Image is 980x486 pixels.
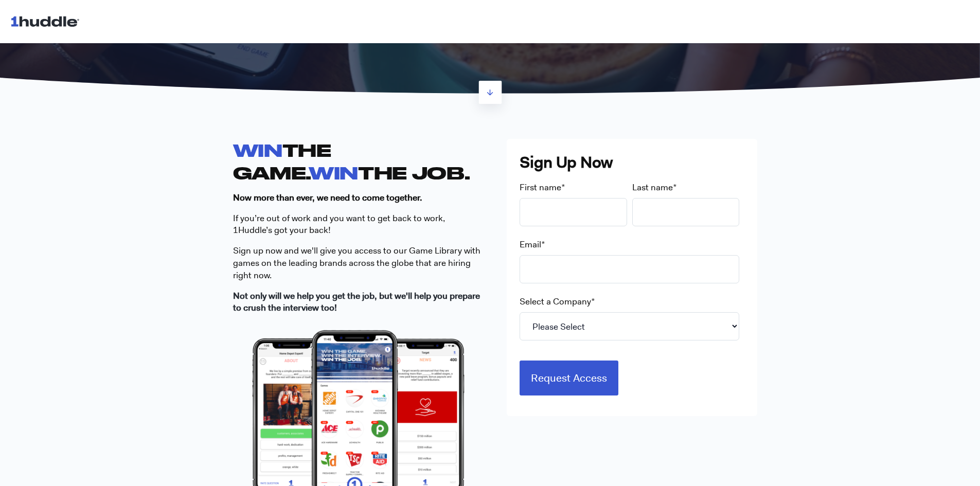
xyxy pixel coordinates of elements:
img: 1huddle [10,11,84,31]
h3: Sign Up Now [520,152,744,173]
span: Email [520,239,541,250]
span: If you’re out of work and you want to get back to work, 1Huddle’s got your back! [233,212,445,236]
span: WIN [233,140,282,160]
strong: Now more than ever, we need to come together. [233,192,422,203]
span: Select a Company [520,296,591,307]
span: ign up now and we'll give you access to our Game Library with games on the leading brands across ... [233,245,480,281]
strong: Not only will we help you get the job, but we'll help you prepare to crush the interview too! [233,290,480,314]
span: Last name [632,182,673,193]
strong: THE GAME. THE JOB. [233,140,470,182]
span: WIN [309,163,358,183]
span: First name [520,182,561,193]
p: S [233,245,484,281]
input: Request Access [520,361,618,395]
